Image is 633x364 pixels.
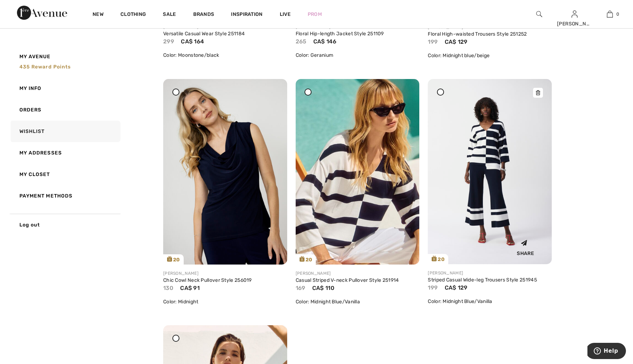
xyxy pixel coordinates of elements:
[296,298,420,305] div: Color: Midnight Blue/Vanilla
[428,31,527,37] a: Floral High-waisted Trousers Style 251252
[9,214,120,236] a: Log out
[19,53,51,60] span: My Avenue
[163,270,287,277] div: [PERSON_NAME]
[163,79,287,265] a: 20
[193,11,214,19] a: Brands
[592,10,627,18] a: 0
[296,79,420,265] img: joseph-ribkoff-tops-midnight-blue-vanilla_251914_1_635f_search.jpg
[163,277,252,283] a: Chic Cowl Neck Pullover Style 256019
[9,121,120,142] a: Wishlist
[9,185,120,207] a: Payment Methods
[428,79,552,264] img: joseph-ribkoff-pants-midnight-blue-vanilla_251945_1_2e61_search.jpg
[231,11,262,19] span: Inspiration
[616,11,619,17] span: 0
[428,38,438,45] span: 199
[163,38,174,45] span: 299
[296,51,420,59] div: Color: Geranium
[163,298,287,305] div: Color: Midnight
[428,284,438,291] span: 199
[296,277,399,283] a: Casual Striped V-neck Pullover Style 251914
[313,38,336,45] span: CA$ 146
[163,285,173,291] span: 130
[557,20,592,28] div: [PERSON_NAME]
[536,10,542,18] img: search the website
[308,11,322,18] a: Prom
[9,99,120,121] a: Orders
[296,285,306,291] span: 169
[504,234,546,259] div: Share
[93,11,103,19] a: New
[572,11,578,17] a: Sign In
[163,79,287,265] img: frank-lyman-tops-midnight_256019c_1_754f_search.jpg
[19,64,71,70] span: 435 Reward points
[296,31,384,37] a: Floral Hip-length Jacket Style 251109
[428,79,552,264] a: 20
[9,142,120,164] a: My Addresses
[163,31,245,37] a: Versatile Casual Wear Style 251184
[17,6,67,20] img: 1ère Avenue
[163,11,176,19] a: Sale
[296,38,307,45] span: 265
[607,10,613,18] img: My Bag
[163,51,287,59] div: Color: Moonstone/black
[9,164,120,185] a: My Closet
[428,270,552,276] div: [PERSON_NAME]
[120,11,146,19] a: Clothing
[181,38,204,45] span: CA$ 164
[428,277,537,283] a: Striped Casual Wide-leg Trousers Style 251945
[445,284,468,291] span: CA$ 129
[296,79,420,265] a: 20
[296,270,420,277] div: [PERSON_NAME]
[312,285,335,291] span: CA$ 110
[280,11,291,18] a: Live
[180,285,200,291] span: CA$ 91
[428,298,552,305] div: Color: Midnight Blue/Vanilla
[428,52,552,59] div: Color: Midnight blue/beige
[572,10,578,18] img: My Info
[587,343,626,360] iframe: Opens a widget where you can find more information
[9,78,120,99] a: My Info
[445,38,468,45] span: CA$ 129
